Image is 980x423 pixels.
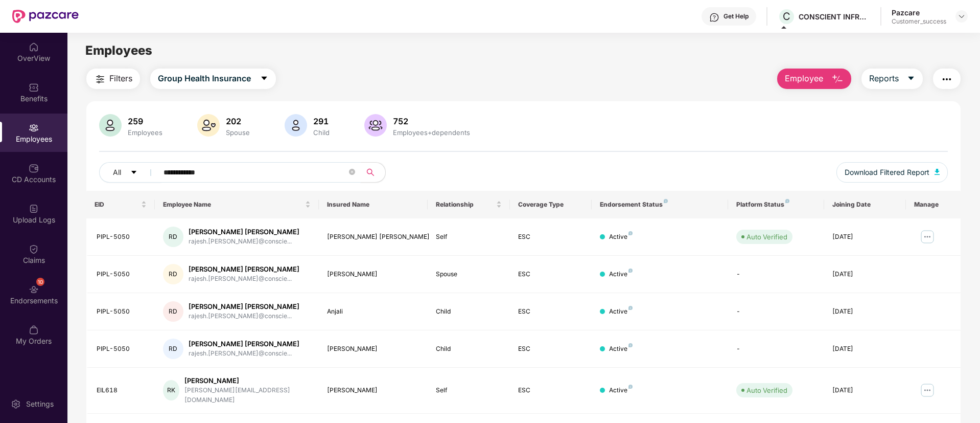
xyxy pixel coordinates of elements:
[832,270,898,279] div: [DATE]
[189,227,299,237] div: [PERSON_NAME] [PERSON_NAME]
[391,116,472,126] div: 752
[197,114,220,137] img: svg+xml;base64,PHN2ZyB4bWxucz0iaHR0cDovL3d3dy53My5vcmcvMjAwMC9zdmciIHhtbG5zOnhsaW5rPSJodHRwOi8vd3...
[163,227,183,247] div: RD
[958,12,966,20] img: svg+xml;base64,PHN2ZyBpZD0iRHJvcGRvd24tMzJ4MzIiIHhtbG5zPSJodHRwOi8vd3d3LnczLm9yZy8yMDAwL3N2ZyIgd2...
[935,169,940,175] img: svg+xml;base64,PHN2ZyB4bWxucz0iaHR0cDovL3d3dy53My5vcmcvMjAwMC9zdmciIHhtbG5zOnhsaW5rPSJodHRwOi8vd3...
[861,69,923,89] button: Reportscaret-down
[97,386,147,395] div: EIL618
[29,325,39,335] img: svg+xml;base64,PHN2ZyBpZD0iTXlfT3JkZXJzIiBkYXRhLW5hbWU9Ik15IE9yZGVycyIgeG1sbnM9Imh0dHA6Ly93d3cudz...
[285,114,307,137] img: svg+xml;base64,PHN2ZyB4bWxucz0iaHR0cDovL3d3dy53My5vcmcvMjAwMC9zdmciIHhtbG5zOnhsaW5rPSJodHRwOi8vd3...
[126,128,165,137] div: Employees
[919,382,936,398] img: manageButton
[664,199,668,203] img: svg+xml;base64,PHN2ZyB4bWxucz0iaHR0cDovL3d3dy53My5vcmcvMjAwMC9zdmciIHdpZHRoPSI4IiBoZWlnaHQ9IjgiIH...
[189,302,299,311] div: [PERSON_NAME] [PERSON_NAME]
[109,72,132,85] span: Filters
[428,191,509,218] th: Relationship
[94,73,106,85] img: svg+xml;base64,PHN2ZyB4bWxucz0iaHR0cDovL3d3dy53My5vcmcvMjAwMC9zdmciIHdpZHRoPSIyNCIgaGVpZ2h0PSIyNC...
[728,256,824,293] td: -
[224,128,252,137] div: Spouse
[436,232,501,242] div: Self
[29,163,39,173] img: svg+xml;base64,PHN2ZyBpZD0iQ0RfQWNjb3VudHMiIGRhdGEtbmFtZT0iQ0QgQWNjb3VudHMiIHhtbG5zPSJodHRwOi8vd3...
[919,229,936,245] img: manageButton
[799,12,870,21] div: CONSCIENT INFRASTRUCTURE PVT LTD
[97,307,147,317] div: PIPL-5050
[189,311,299,321] div: rajesh.[PERSON_NAME]@conscie...
[327,232,420,242] div: [PERSON_NAME] [PERSON_NAME]
[29,244,39,254] img: svg+xml;base64,PHN2ZyBpZD0iQ2xhaW0iIHhtbG5zPSJodHRwOi8vd3d3LnczLm9yZy8yMDAwL3N2ZyIgd2lkdGg9IjIwIi...
[97,232,147,242] div: PIPL-5050
[29,123,39,133] img: svg+xml;base64,PHN2ZyBpZD0iRW1wbG95ZWVzIiB4bWxucz0iaHR0cDovL3d3dy53My5vcmcvMjAwMC9zdmciIHdpZHRoPS...
[12,10,79,23] img: New Pazcare Logo
[189,237,299,247] div: rajesh.[PERSON_NAME]@conscie...
[97,270,147,279] div: PIPL-5050
[436,386,501,395] div: Self
[130,169,137,177] span: caret-down
[189,339,299,349] div: [PERSON_NAME] [PERSON_NAME]
[436,307,501,317] div: Child
[97,344,147,354] div: PIPL-5050
[518,270,584,279] div: ESC
[95,201,139,209] span: EID
[836,162,948,183] button: Download Filtered Report
[349,168,355,177] span: close-circle
[29,284,39,295] img: svg+xml;base64,PHN2ZyBpZD0iRW5kb3JzZW1lbnRzIiB4bWxucz0iaHR0cDovL3d3dy53My5vcmcvMjAwMC9zdmciIHdpZH...
[728,330,824,368] td: -
[155,191,319,218] th: Employee Name
[99,114,122,137] img: svg+xml;base64,PHN2ZyB4bWxucz0iaHR0cDovL3d3dy53My5vcmcvMjAwMC9zdmciIHhtbG5zOnhsaW5rPSJodHRwOi8vd3...
[628,306,633,310] img: svg+xml;base64,PHN2ZyB4bWxucz0iaHR0cDovL3d3dy53My5vcmcvMjAwMC9zdmciIHdpZHRoPSI4IiBoZWlnaHQ9IjgiIH...
[436,344,501,354] div: Child
[150,69,276,89] button: Group Health Insurancecaret-down
[327,307,420,317] div: Anjali
[327,386,420,395] div: [PERSON_NAME]
[436,201,494,209] span: Relationship
[311,128,332,137] div: Child
[224,116,252,126] div: 202
[327,270,420,279] div: [PERSON_NAME]
[311,116,332,126] div: 291
[832,307,898,317] div: [DATE]
[184,386,311,405] div: [PERSON_NAME][EMAIL_ADDRESS][DOMAIN_NAME]
[628,343,633,347] img: svg+xml;base64,PHN2ZyB4bWxucz0iaHR0cDovL3d3dy53My5vcmcvMjAwMC9zdmciIHdpZHRoPSI4IiBoZWlnaHQ9IjgiIH...
[728,293,824,330] td: -
[360,162,386,183] button: search
[29,204,39,214] img: svg+xml;base64,PHN2ZyBpZD0iVXBsb2FkX0xvZ3MiIGRhdGEtbmFtZT0iVXBsb2FkIExvZ3MiIHhtbG5zPSJodHRwOi8vd3...
[85,43,152,58] span: Employees
[746,385,787,395] div: Auto Verified
[436,270,501,279] div: Spouse
[260,74,268,83] span: caret-down
[11,399,21,409] img: svg+xml;base64,PHN2ZyBpZD0iU2V0dGluZy0yMHgyMCIgeG1sbnM9Imh0dHA6Ly93d3cudzMub3JnLzIwMDAvc3ZnIiB3aW...
[113,167,121,178] span: All
[709,12,719,23] img: svg+xml;base64,PHN2ZyBpZD0iSGVscC0zMngzMiIgeG1sbnM9Imh0dHA6Ly93d3cudzMub3JnLzIwMDAvc3ZnIiB3aWR0aD...
[29,82,39,93] img: svg+xml;base64,PHN2ZyBpZD0iQmVuZWZpdHMiIHhtbG5zPSJodHRwOi8vd3d3LnczLm9yZy8yMDAwL3N2ZyIgd2lkdGg9Ij...
[163,380,179,400] div: RK
[824,191,906,218] th: Joining Date
[86,69,140,89] button: Filters
[600,201,720,209] div: Endorsement Status
[189,349,299,359] div: rajesh.[PERSON_NAME]@conscie...
[831,73,844,85] img: svg+xml;base64,PHN2ZyB4bWxucz0iaHR0cDovL3d3dy53My5vcmcvMjAwMC9zdmciIHhtbG5zOnhsaW5rPSJodHRwOi8vd3...
[832,232,898,242] div: [DATE]
[349,169,355,175] span: close-circle
[189,264,299,274] div: [PERSON_NAME] [PERSON_NAME]
[832,344,898,354] div: [DATE]
[360,168,380,176] span: search
[892,17,946,26] div: Customer_success
[609,270,633,279] div: Active
[518,232,584,242] div: ESC
[184,376,311,386] div: [PERSON_NAME]
[609,344,633,354] div: Active
[391,128,472,137] div: Employees+dependents
[785,72,823,85] span: Employee
[29,42,39,52] img: svg+xml;base64,PHN2ZyBpZD0iSG9tZSIgeG1sbnM9Imh0dHA6Ly93d3cudzMub3JnLzIwMDAvc3ZnIiB3aWR0aD0iMjAiIG...
[832,386,898,395] div: [DATE]
[777,69,851,89] button: Employee
[126,116,165,126] div: 259
[736,201,815,209] div: Platform Status
[892,8,946,17] div: Pazcare
[99,162,161,183] button: Allcaret-down
[609,386,633,395] div: Active
[518,386,584,395] div: ESC
[158,72,251,85] span: Group Health Insurance
[907,74,915,83] span: caret-down
[724,12,749,20] div: Get Help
